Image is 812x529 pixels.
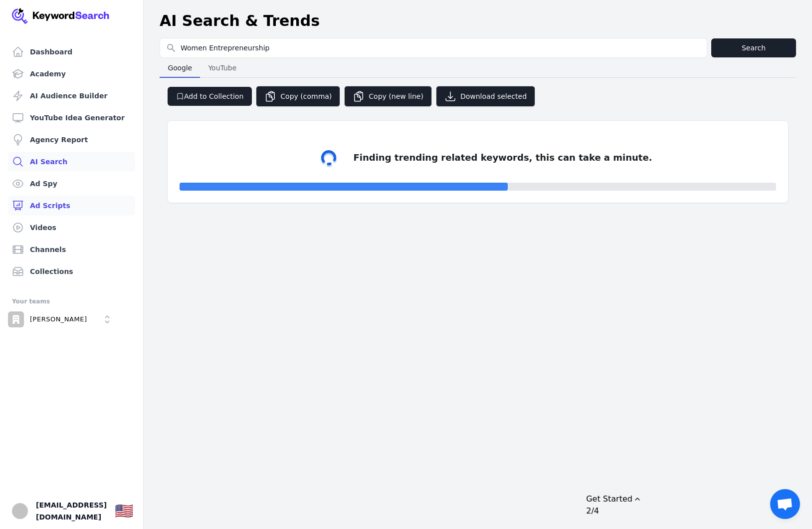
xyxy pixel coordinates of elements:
[8,64,135,84] a: Academy
[8,311,24,327] img: Hashim Yasin
[12,503,28,519] img: Hashim Yasin
[8,42,135,62] a: Dashboard
[256,86,340,107] button: Copy (comma)
[344,86,432,107] button: Copy (new line)
[36,499,107,523] span: [EMAIL_ADDRESS][DOMAIN_NAME]
[12,503,28,519] button: Open user button
[160,12,320,30] h1: AI Search & Trends
[30,315,87,324] p: [PERSON_NAME]
[115,502,133,520] div: 🇺🇸
[168,87,252,106] button: Add to Collection
[770,489,800,519] div: Open chat
[8,108,135,128] a: YouTube Idea Generator
[8,262,135,281] a: Collections
[160,38,707,57] input: Search
[204,61,240,75] span: YouTube
[711,38,796,57] button: Search
[586,505,599,517] div: 2/4
[8,311,115,327] button: Open organization switcher
[115,501,133,521] button: 🇺🇸
[436,86,535,107] button: Download selected
[586,493,800,505] div: Drag to move checklist
[586,493,800,517] div: Get Started
[8,152,135,172] a: AI Search
[164,61,196,75] span: Google
[8,174,135,194] a: Ad Spy
[586,493,632,505] div: Get Started
[12,8,110,24] img: Your Company
[8,240,135,260] a: Channels
[8,86,135,106] a: AI Audience Builder
[8,218,135,238] a: Videos
[12,295,131,307] div: Your teams
[8,196,135,216] a: Ad Scripts
[8,130,135,150] a: Agency Report
[354,151,652,165] div: Finding trending related keywords, this can take a minute.
[586,493,800,517] button: Expand Checklist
